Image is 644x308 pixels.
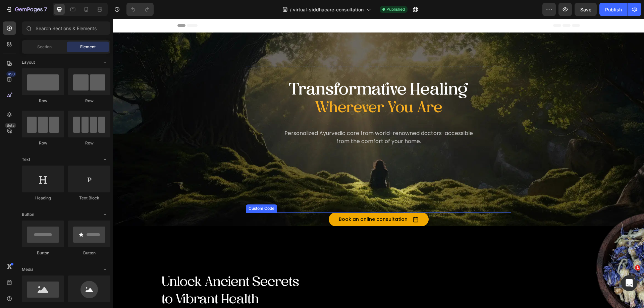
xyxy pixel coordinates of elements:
[22,140,64,146] div: Row
[5,123,16,128] div: Beta
[100,209,110,220] span: Toggle open
[134,187,163,193] div: Custom Code
[386,6,405,12] span: Published
[22,21,110,35] input: Search Sections & Elements
[22,59,35,65] span: Layout
[621,275,637,291] iframe: Intercom live chat
[22,250,64,256] div: Button
[133,111,398,127] p: Personalized Ayurvedic care from world-renowned doctors-accessible from the comfort of your home.
[483,194,531,304] img: gempages_522458741719696139-9027dd62-610f-40d7-909d-23f4664cc981.webp
[48,253,484,289] h1: Unlock Ancient Secrets to Vibrant Health
[126,3,154,16] div: Undo/Redo
[68,195,110,201] div: Text Block
[580,7,591,12] span: Save
[44,5,47,13] p: 7
[100,264,110,275] span: Toggle open
[68,250,110,256] div: Button
[37,44,52,50] span: Section
[575,3,597,16] button: Save
[635,265,640,270] span: 1
[6,71,16,77] div: 450
[293,6,364,13] span: virtual-siddhacare-consultation
[68,140,110,146] div: Row
[290,6,291,13] span: /
[22,195,64,201] div: Heading
[22,211,34,218] span: Button
[100,154,110,165] span: Toggle open
[80,44,96,50] span: Element
[22,266,34,272] span: Media
[133,80,398,97] h1: Wherever You Are
[3,3,50,16] button: 7
[599,3,628,16] button: Publish
[22,157,30,163] span: Text
[216,194,316,207] button: Book an online consultation
[605,6,622,13] div: Publish
[133,47,398,80] h1: Transformative Healing
[22,98,64,104] div: Row
[113,19,644,308] iframe: Design area
[68,98,110,104] div: Row
[100,57,110,68] span: Toggle open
